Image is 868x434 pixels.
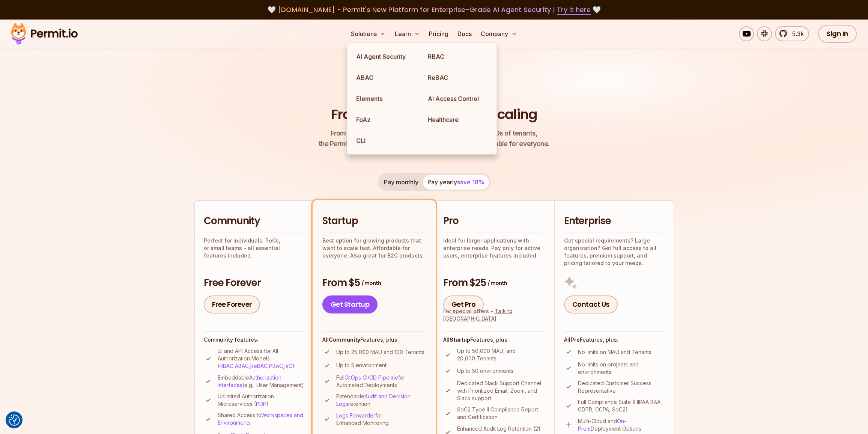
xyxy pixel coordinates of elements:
a: Get Startup [322,295,378,313]
p: Full for Automated Deployments [336,374,426,389]
span: / month [361,279,381,287]
h4: All Features, plus: [322,336,426,344]
a: RBAC [422,46,493,67]
a: Pricing [426,26,451,41]
img: Permit logo [8,21,81,47]
a: 5.3k [775,26,809,41]
a: Docs [454,26,475,41]
span: / month [487,279,507,287]
a: RBAC [220,363,233,369]
p: Up to 50,000 MAU, and 20,000 Tenants [457,347,545,362]
a: Elements [350,88,422,109]
h2: Pro [443,214,545,228]
h3: From $25 [443,276,545,290]
p: Up to 50 environments [457,367,513,375]
button: Solutions [348,26,389,41]
a: Get Pro [443,295,484,313]
a: PDP [256,401,266,407]
a: ReBAC [250,363,268,369]
p: Up to 25,000 MAU and 100 Tenants [336,348,424,356]
a: ReBAC [422,67,493,88]
div: 🤍 🤍 [18,5,850,15]
button: Learn [392,26,423,41]
p: Perfect for individuals, PoCs, or small teams - all essential features included. [204,237,305,259]
strong: Community [329,336,360,343]
p: Dedicated Slack Support Channel with Prioritized Email, Zoom, and Slack support [457,380,545,402]
p: Got special requirements? Large organization? Get full access to all features, premium support, a... [564,237,665,267]
a: GitOps CI/CD Pipeline [344,374,398,381]
p: Full Compliance Suite (HIPAA BAA, GDPR, CCPA, SoC2) [578,398,665,413]
a: On-Prem [578,418,626,432]
a: Free Forever [204,295,260,313]
p: Embeddable (e.g., User Management) [218,374,305,389]
span: From a startup with 100 users to an enterprise with 1000s of tenants, [319,128,550,139]
p: Extendable retention [336,393,426,408]
a: Try it here [557,5,591,15]
a: Healthcare [422,109,493,130]
span: [DOMAIN_NAME] - Permit's New Platform for Enterprise-Grade AI Agent Security | [278,5,591,14]
a: Logs Forwarder [336,412,375,419]
a: ABAC [350,67,422,88]
strong: Startup [450,336,470,343]
h2: Community [204,214,305,228]
a: FoAz [350,109,422,130]
h1: From Free to Predictable Scaling [331,105,537,124]
p: Ideal for larger applications with enterprise needs. Pay only for active users, enterprise featur... [443,237,545,259]
p: Best option for growing products that want to scale fast. Affordable for everyone. Also great for... [322,237,426,259]
h3: Free Forever [204,276,305,290]
button: Consent Preferences [9,414,20,426]
span: 5.3k [788,29,804,38]
h4: All Features, plus: [443,336,545,344]
h3: From $5 [322,276,426,290]
a: ABAC [235,363,249,369]
h4: Community features: [204,336,305,344]
a: CLI [350,130,422,151]
a: Audit and Decision Logs [336,393,411,407]
strong: Pro [570,336,580,343]
a: Contact Us [564,295,618,313]
p: SoC2 Type II Compliance Report and Certification [457,406,545,421]
img: Revisit consent button [9,414,20,426]
p: No limits on MAU and Tenants [578,348,651,356]
p: Up to 5 environment [336,362,387,369]
h4: All Features, plus: [564,336,665,344]
p: for Enhanced Monitoring [336,412,426,427]
h2: Startup [322,214,426,228]
a: AI Access Control [422,88,493,109]
button: Company [478,26,520,41]
a: PBAC [269,363,283,369]
button: Pay monthly [379,175,423,190]
a: IaC [284,363,292,369]
a: Authorization Interfaces [218,374,281,388]
p: the Permit pricing model is simple, transparent, and affordable for everyone. [319,128,550,149]
p: Unlimited Authorization Microservices ( ) [218,393,305,408]
p: No limits on projects and environments [578,361,665,376]
p: Shared Access to [218,411,305,426]
div: For special offers - [443,307,545,322]
a: AI Agent Security [350,46,422,67]
p: Multi-Cloud and Deployment Options [578,417,665,432]
a: Sign In [818,25,857,43]
h2: Enterprise [564,214,665,228]
p: Dedicated Customer Success Representative [578,380,665,395]
p: UI and API Access for All Authorization Models ( , , , , ) [218,347,305,370]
